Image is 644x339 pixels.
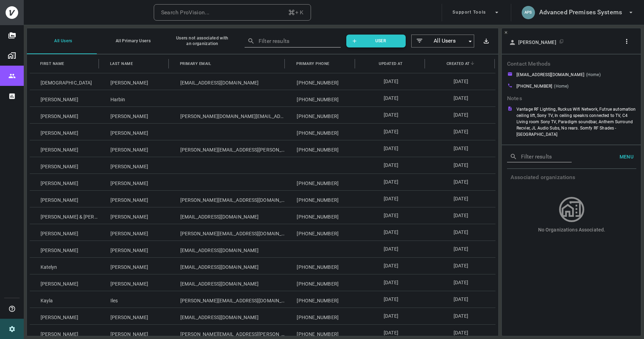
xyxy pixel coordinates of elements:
[169,241,286,257] div: [EMAIL_ADDRESS][DOMAIN_NAME]
[447,60,470,67] span: Created At
[356,124,426,140] div: [DATE]
[356,107,426,123] div: [DATE]
[614,150,636,163] button: Menu
[539,7,622,17] h6: Advanced Premises Systems
[169,107,286,123] div: [PERSON_NAME][DOMAIN_NAME][EMAIL_ADDRESS][PERSON_NAME][DOMAIN_NAME]
[426,274,495,291] div: [DATE]
[30,291,100,308] div: Kayla
[507,95,636,106] p: Contact Methods
[286,90,356,106] div: [PHONE_NUMBER]
[521,151,562,162] input: Filter results
[356,241,426,257] div: [DATE]
[180,60,211,67] span: Primary Email
[110,60,133,67] span: Last Name
[426,241,495,257] div: [DATE]
[554,83,569,91] p: (Home)
[30,191,100,207] div: [PERSON_NAME]
[450,4,503,21] button: Support Tools
[379,60,403,67] span: Updated At
[286,291,356,308] div: [PHONE_NUMBER]
[169,191,286,207] div: [PERSON_NAME][EMAIL_ADDRESS][DOMAIN_NAME]
[30,73,100,90] div: [DEMOGRAPHIC_DATA]
[169,274,286,291] div: [EMAIL_ADDRESS][DOMAIN_NAME]
[30,274,100,291] div: [PERSON_NAME]
[30,258,100,274] div: Katelyn
[356,73,426,90] div: [DATE]
[286,191,356,207] div: [PHONE_NUMBER]
[167,28,237,54] button: Users not associated with an organization
[100,174,169,190] div: [PERSON_NAME]
[516,106,636,138] div: Vantage RF Lighting, Ruckus Wifi Network, Futrue automation ceiling lift, Sony TV, In ceiling spe...
[30,157,100,174] div: [PERSON_NAME]
[30,124,100,140] div: [PERSON_NAME]
[286,174,356,190] div: [PHONE_NUMBER]
[30,140,100,157] div: [PERSON_NAME]
[296,60,330,67] span: Primary Phone
[356,274,426,291] div: [DATE]
[8,51,16,60] img: Organizations page icon
[169,291,286,308] div: [PERSON_NAME][EMAIL_ADDRESS][DOMAIN_NAME]
[27,28,97,54] button: All Users
[424,37,465,45] span: All Users
[426,174,495,190] div: [DATE]
[356,191,426,207] div: [DATE]
[356,140,426,157] div: [DATE]
[286,140,356,157] div: [PHONE_NUMBER]
[586,72,601,80] p: (Home)
[40,60,64,67] span: First Name
[346,35,406,47] button: User
[356,258,426,274] div: [DATE]
[426,90,495,106] div: [DATE]
[100,207,169,224] div: [PERSON_NAME]
[161,8,210,17] div: Search ProVision...
[426,140,495,157] div: [DATE]
[356,308,426,324] div: [DATE]
[516,72,584,78] p: [EMAIL_ADDRESS][DOMAIN_NAME]
[100,308,169,324] div: [PERSON_NAME]
[502,169,642,186] h6: Associated organizations
[426,258,495,274] div: [DATE]
[426,73,495,90] div: [DATE]
[259,36,331,46] input: Filter results
[169,140,286,157] div: [PERSON_NAME][EMAIL_ADDRESS][PERSON_NAME][DOMAIN_NAME]
[426,157,495,174] div: [DATE]
[286,107,356,123] div: [PHONE_NUMBER]
[426,124,495,140] div: [DATE]
[426,308,495,324] div: [DATE]
[286,124,356,140] div: [PHONE_NUMBER]
[154,4,311,21] button: Search ProVision...+ K
[97,28,167,54] button: All Primary Users
[100,241,169,257] div: [PERSON_NAME]
[356,174,426,190] div: [DATE]
[169,224,286,241] div: [PERSON_NAME][EMAIL_ADDRESS][DOMAIN_NAME]
[516,83,552,89] p: [PHONE_NUMBER]
[100,73,169,90] div: [PERSON_NAME]
[30,308,100,324] div: [PERSON_NAME]
[288,8,304,17] div: + K
[169,207,286,224] div: [EMAIL_ADDRESS][DOMAIN_NAME]
[100,258,169,274] div: [PERSON_NAME]
[522,6,535,19] div: APS
[100,291,169,308] div: Iles
[504,30,508,35] svg: Close Side Panel
[426,107,495,123] div: [DATE]
[426,191,495,207] div: [DATE]
[356,157,426,174] div: [DATE]
[519,4,637,21] button: APSAdvanced Premises Systems
[286,224,356,241] div: [PHONE_NUMBER]
[426,224,495,241] div: [DATE]
[30,174,100,190] div: [PERSON_NAME]
[169,73,286,90] div: [EMAIL_ADDRESS][DOMAIN_NAME]
[538,226,606,234] p: No Organizations Associated.
[100,224,169,241] div: [PERSON_NAME]
[356,224,426,241] div: [DATE]
[503,30,509,35] button: Close Side Panel
[30,107,100,123] div: [PERSON_NAME]
[356,90,426,106] div: [DATE]
[30,207,100,224] div: [PERSON_NAME] & [PERSON_NAME]
[100,124,169,140] div: [PERSON_NAME]
[286,207,356,224] div: [PHONE_NUMBER]
[286,258,356,274] div: [PHONE_NUMBER]
[426,291,495,308] div: [DATE]
[356,291,426,308] div: [DATE]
